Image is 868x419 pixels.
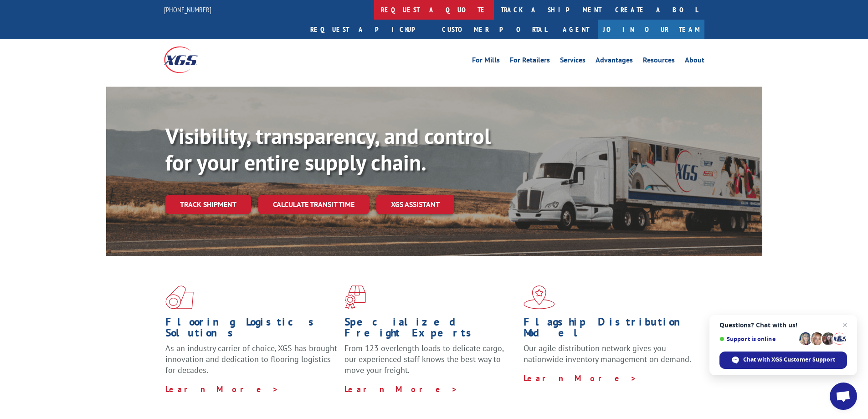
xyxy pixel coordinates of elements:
[598,20,704,39] a: Join Our Team
[510,57,550,67] a: For Retailers
[524,373,637,383] a: Learn More >
[554,20,598,39] a: Agent
[303,20,435,39] a: Request a pickup
[165,316,338,343] h1: Flooring Logistics Solutions
[719,336,796,342] span: Support is online
[643,57,675,67] a: Resources
[165,384,279,394] a: Learn More >
[376,195,454,214] a: XGS ASSISTANT
[165,122,491,176] b: Visibility, transparency, and control for your entire supply chain.
[524,343,691,364] span: Our agile distribution network gives you nationwide inventory management on demand.
[472,57,500,67] a: For Mills
[743,356,835,364] span: Chat with XGS Customer Support
[164,5,211,14] a: [PHONE_NUMBER]
[719,321,847,329] span: Questions? Chat with us!
[258,195,369,214] a: Calculate transit time
[165,343,337,375] span: As an industry carrier of choice, XGS has brought innovation and dedication to flooring logistics...
[560,57,586,67] a: Services
[165,195,251,214] a: Track shipment
[524,285,555,309] img: xgs-icon-flagship-distribution-model-red
[685,57,704,67] a: About
[344,343,517,383] p: From 123 overlength loads to delicate cargo, our experienced staff knows the best way to move you...
[165,285,194,309] img: xgs-icon-total-supply-chain-intelligence-red
[344,285,366,309] img: xgs-icon-focused-on-flooring-red
[830,383,857,410] a: Open chat
[596,57,633,67] a: Advantages
[719,352,847,369] span: Chat with XGS Customer Support
[524,316,696,343] h1: Flagship Distribution Model
[344,316,517,343] h1: Specialized Freight Experts
[344,384,458,394] a: Learn More >
[435,20,554,39] a: Customer Portal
